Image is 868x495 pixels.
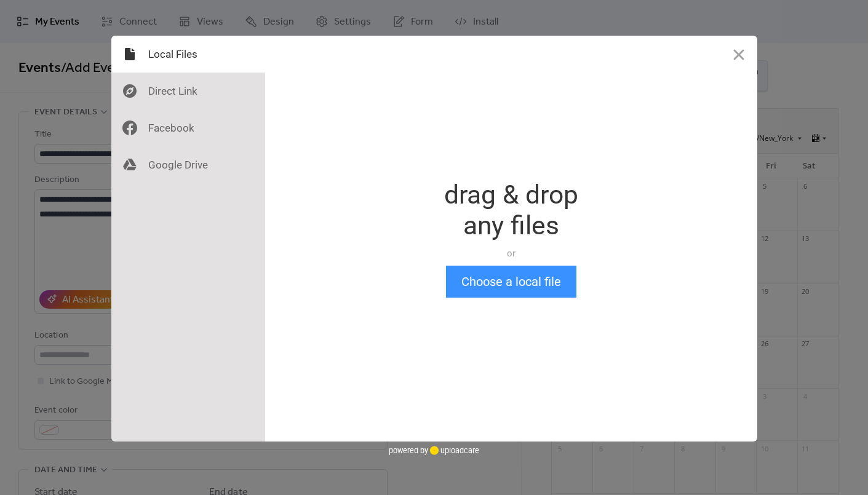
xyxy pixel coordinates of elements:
div: Local Files [111,36,265,73]
div: Direct Link [111,73,265,109]
button: Close [720,36,757,73]
div: Facebook [111,109,265,146]
div: drag & drop any files [444,180,578,241]
button: Choose a local file [446,266,576,298]
div: or [444,247,578,259]
a: uploadcare [428,446,479,455]
div: Google Drive [111,146,265,183]
div: powered by [389,442,479,460]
